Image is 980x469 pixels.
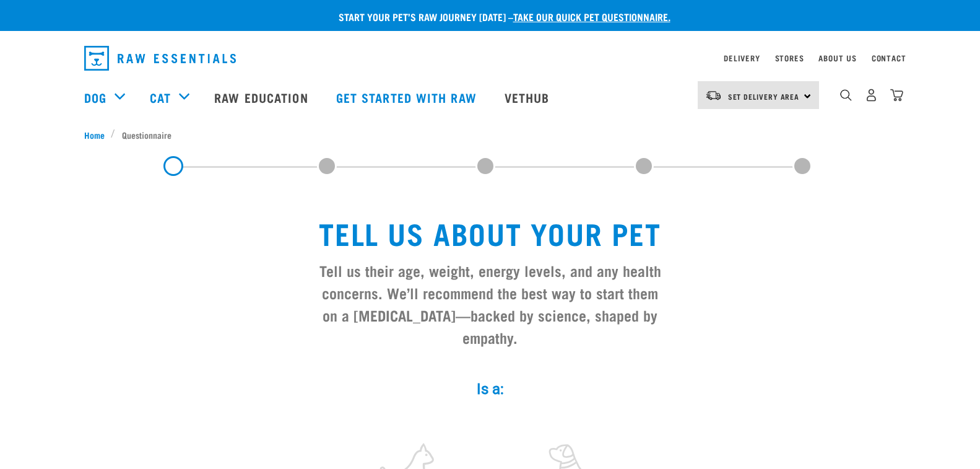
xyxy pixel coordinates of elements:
a: Vethub [492,72,565,122]
img: home-icon@2x.png [890,89,903,102]
nav: breadcrumbs [84,128,896,141]
span: Set Delivery Area [728,94,800,99]
a: Home [84,128,111,141]
a: About Us [818,56,856,60]
a: Dog [84,88,106,107]
a: Cat [150,88,171,107]
a: Contact [872,56,906,60]
a: Get started with Raw [324,72,492,122]
h1: Tell us about your pet [314,216,666,249]
a: Delivery [724,56,760,60]
label: Is a: [305,378,676,400]
a: Raw Education [202,72,323,122]
span: Home [84,128,105,141]
img: user.png [865,89,878,102]
h3: Tell us their age, weight, energy levels, and any health concerns. We’ll recommend the best way t... [314,259,666,348]
img: home-icon-1@2x.png [840,89,852,101]
nav: dropdown navigation [74,41,906,76]
a: take our quick pet questionnaire. [513,14,670,19]
img: van-moving.png [705,90,722,101]
img: Raw Essentials Logo [84,46,236,71]
a: Stores [775,56,804,60]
